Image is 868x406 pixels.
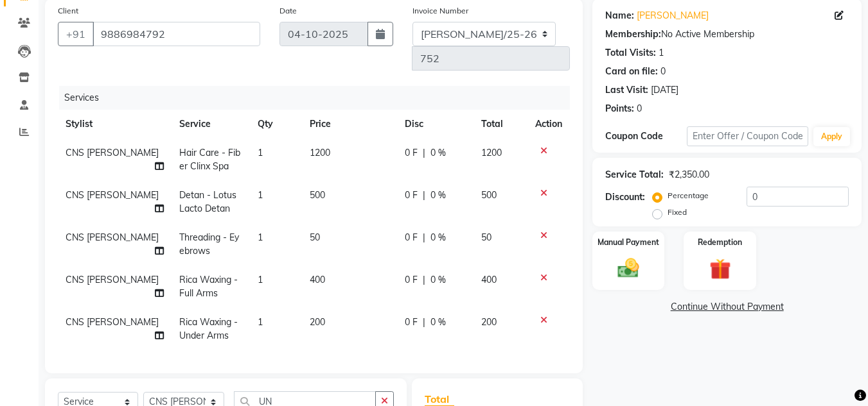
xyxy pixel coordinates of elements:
span: 0 F [405,273,418,287]
span: Detan - Lotus Lacto Detan [179,189,236,214]
div: 1 [659,46,664,60]
span: 1 [258,316,263,328]
div: Discount: [605,190,645,204]
span: CNS [PERSON_NAME] [66,147,159,158]
span: 0 F [405,189,418,202]
div: Membership: [605,28,661,41]
span: 500 [481,189,497,201]
span: 50 [481,232,492,243]
span: Hair Care - Fiber Clinx Spa [179,147,240,172]
span: Rica Waxing - Under Arms [179,316,238,341]
span: 0 F [405,316,418,329]
button: +91 [58,22,94,46]
th: Qty [250,110,302,139]
div: [DATE] [651,83,678,97]
span: CNS [PERSON_NAME] [66,189,159,201]
span: | [423,146,425,160]
label: Fixed [668,207,687,218]
div: No Active Membership [605,28,849,41]
th: Action [527,110,570,139]
label: Percentage [668,190,709,201]
span: | [423,189,425,202]
span: | [423,231,425,244]
span: 50 [310,232,320,243]
div: Service Total: [605,168,664,182]
span: 1 [258,274,263,285]
div: Card on file: [605,65,658,78]
span: 1200 [481,147,502,158]
span: 0 % [430,231,446,244]
button: Apply [813,127,850,146]
span: CNS [PERSON_NAME] [66,316,159,328]
span: Threading - Eyebrows [179,232,239,257]
label: Invoice Number [412,5,468,17]
span: Total [425,393,454,406]
input: Enter Offer / Coupon Code [687,126,808,146]
th: Service [172,110,250,139]
a: Continue Without Payment [595,300,859,314]
span: 1 [258,147,263,158]
label: Date [279,5,297,17]
th: Stylist [58,110,172,139]
span: 1 [258,189,263,201]
span: 1 [258,232,263,243]
label: Manual Payment [598,237,659,248]
span: 500 [310,189,325,201]
span: | [423,273,425,287]
div: 0 [637,102,642,115]
div: Coupon Code [605,130,686,143]
div: Points: [605,102,634,115]
span: 400 [481,274,497,285]
span: 200 [481,316,497,328]
th: Price [302,110,397,139]
span: 0 F [405,146,418,160]
span: Rica Waxing - Full Arms [179,274,238,299]
span: 1200 [310,147,330,158]
span: 0 % [430,189,446,202]
div: Name: [605,9,634,22]
img: _cash.svg [611,256,646,280]
span: | [423,316,425,329]
div: ₹2,350.00 [669,168,709,182]
div: 0 [660,65,666,78]
span: 200 [310,316,325,328]
img: _gift.svg [703,256,738,282]
span: 0 % [430,316,446,329]
span: CNS [PERSON_NAME] [66,232,159,243]
span: 0 F [405,231,418,244]
label: Redemption [698,237,742,248]
span: CNS [PERSON_NAME] [66,274,159,285]
span: 0 % [430,273,446,287]
span: 400 [310,274,325,285]
div: Last Visit: [605,83,648,97]
a: [PERSON_NAME] [637,9,709,22]
th: Disc [397,110,474,139]
input: Search by Name/Mobile/Email/Code [93,22,260,46]
div: Services [59,86,580,110]
div: Total Visits: [605,46,656,60]
label: Client [58,5,78,17]
span: 0 % [430,146,446,160]
th: Total [474,110,528,139]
